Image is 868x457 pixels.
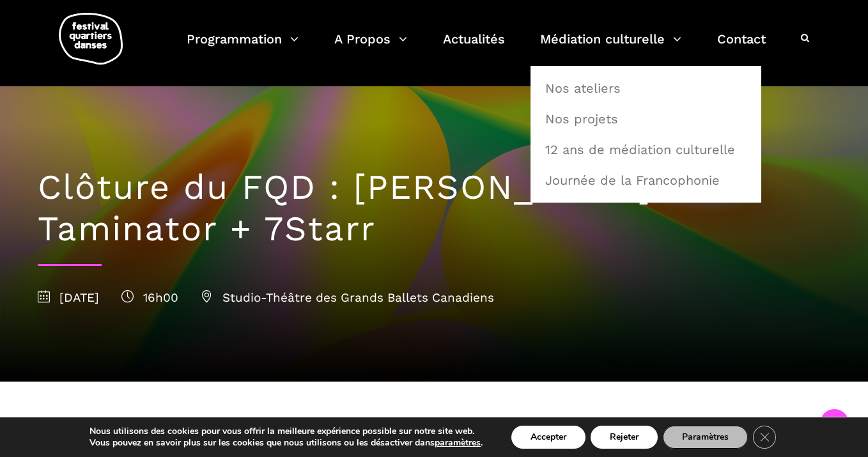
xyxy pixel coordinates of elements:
[89,437,483,449] p: Vous pouvez en savoir plus sur les cookies que nous utilisons ou les désactiver dans .
[538,135,754,164] a: 12 ans de médiation culturelle
[663,426,748,449] button: Paramètres
[538,166,754,195] a: Journée de la Francophonie
[38,290,99,305] span: [DATE]
[591,426,658,449] button: Rejeter
[121,290,178,305] span: 16h00
[443,28,505,66] a: Actualités
[538,74,754,103] a: Nos ateliers
[540,28,681,66] a: Médiation culturelle
[201,290,494,305] span: Studio-Théâtre des Grands Ballets Canadiens
[334,28,407,66] a: A Propos
[435,437,481,449] button: paramètres
[511,426,585,449] button: Accepter
[187,28,298,66] a: Programmation
[89,426,483,437] p: Nous utilisons des cookies pour vous offrir la meilleure expérience possible sur notre site web.
[753,426,776,449] button: Close GDPR Cookie Banner
[59,13,123,65] img: logo-fqd-med
[717,28,766,66] a: Contact
[38,167,830,250] h1: Clôture du FQD : [PERSON_NAME] + Taminator + 7Starr
[538,104,754,134] a: Nos projets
